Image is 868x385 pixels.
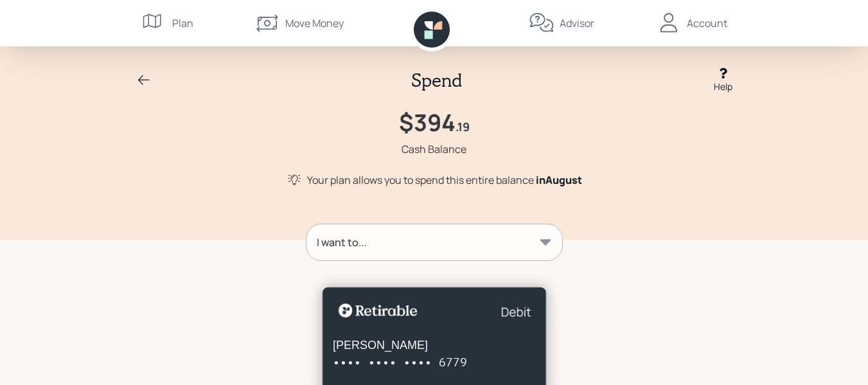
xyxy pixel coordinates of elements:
div: Move Money [285,15,344,31]
div: Advisor [560,15,594,31]
div: Plan [172,15,193,31]
h2: Spend [411,69,462,91]
h4: .19 [456,120,470,134]
h1: $394 [399,109,456,136]
div: I want to... [317,235,366,250]
div: Help [714,80,732,93]
div: Your plan allows you to spend this entire balance [307,172,582,188]
div: Cash Balance [402,141,466,157]
div: Account [687,15,727,31]
span: in August [536,173,582,187]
